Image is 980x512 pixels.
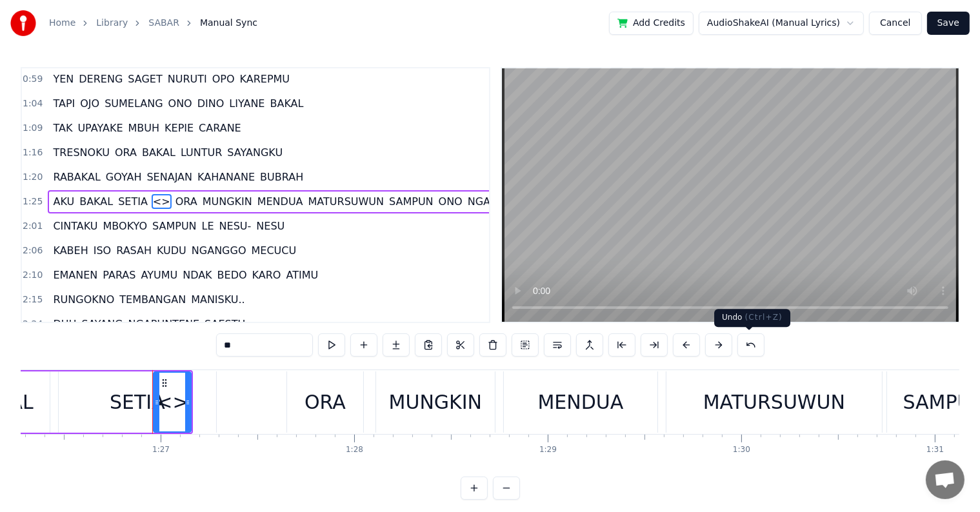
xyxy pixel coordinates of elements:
span: NDAK [181,268,213,282]
span: MANISKU.. [190,292,246,307]
img: youka [10,10,36,36]
span: BEDO [216,268,248,282]
span: TEMBANGAN [118,292,187,307]
span: KAREPMU [239,72,292,86]
div: Obrolan terbuka [926,460,965,499]
span: KEPIE [163,121,195,135]
span: BAKAL [269,96,305,111]
div: 1:31 [926,445,944,455]
span: SAESTU [203,317,246,331]
span: MENDUA [256,194,305,209]
span: MUNGKIN [201,194,254,209]
span: SAYANGKU [226,145,284,160]
span: LE [201,219,215,233]
span: SUMELANG [103,96,164,111]
span: MECUCU [250,243,298,258]
span: OJO [79,96,101,111]
span: 1:04 [23,97,43,110]
span: NGANGGO [190,243,248,258]
span: CARANE [197,121,243,135]
span: ISO [92,243,112,258]
span: UPAYAKE [76,121,124,135]
span: 1:09 [23,122,43,135]
span: SAMPUN [388,194,435,209]
span: TAK [52,121,74,135]
span: 1:25 [23,195,43,208]
span: KABEH [52,243,89,258]
div: 1:27 [152,445,170,455]
div: ORA [305,388,346,417]
div: MUNGKIN [389,388,483,417]
span: DINO [196,96,226,111]
span: NGAPUNTENE [127,317,201,331]
span: CINTAKU [52,219,99,233]
div: MATURSUWUN [703,388,845,417]
span: 2:06 [23,244,43,257]
span: TRESNOKU [52,145,111,160]
span: EMANEN [52,268,99,282]
div: SETIA [110,388,165,417]
span: SAMPUN [151,219,198,233]
span: 2:01 [23,220,43,233]
a: SABAR [148,17,179,30]
span: 2:24 [23,318,43,331]
span: NESU [255,219,286,233]
span: ORA [114,145,138,160]
span: ( Ctrl+Z ) [745,313,783,322]
span: GOYAH [105,170,143,184]
span: 2:15 [23,293,43,306]
span: LUNTUR [179,145,223,160]
button: Add Credits [609,12,694,35]
span: TAPI [52,96,76,111]
span: BUBRAH [259,170,305,184]
span: ORA [174,194,199,209]
span: RABAKAL [52,170,101,184]
span: KARO [251,268,283,282]
span: SENAJAN [145,170,194,184]
span: SAYANG [81,317,125,331]
span: RASAH [115,243,153,258]
span: BAKAL [141,145,177,160]
span: Manual Sync [200,17,257,30]
span: MBOKYO [102,219,149,233]
span: AYUMU [140,268,179,282]
div: MENDUA [537,388,623,417]
span: 2:10 [23,269,43,282]
span: NESU- [218,219,253,233]
span: KUDU [155,243,188,258]
span: ONO [167,96,194,111]
span: PARAS [101,268,137,282]
span: <> [152,194,172,209]
span: NGANCANI [466,194,525,209]
span: NURUTI [166,72,208,86]
div: 1:30 [733,445,750,455]
span: SAGET [126,72,163,86]
span: LIYANE [228,96,266,111]
button: Cancel [869,12,921,35]
div: Undo [714,309,790,327]
span: ONO [437,194,464,209]
div: 1:28 [346,445,363,455]
span: RUNGOKNO [52,292,115,307]
div: 1:29 [539,445,557,455]
span: DUH [52,317,77,331]
a: Home [49,17,75,30]
span: AKU [52,194,75,209]
button: Save [927,12,970,35]
nav: breadcrumb [49,17,257,30]
span: MBUH [127,121,161,135]
span: BAKAL [78,194,114,209]
span: 1:20 [23,171,43,184]
span: OPO [211,72,236,86]
span: 1:16 [23,146,43,159]
a: Library [96,17,128,30]
span: KAHANANE [196,170,256,184]
span: SETIA [117,194,149,209]
div: <> [156,388,188,417]
span: 0:59 [23,73,43,86]
span: DERENG [77,72,124,86]
span: YEN [52,72,75,86]
span: MATURSUWUN [307,194,385,209]
span: ATIMU [285,268,320,282]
